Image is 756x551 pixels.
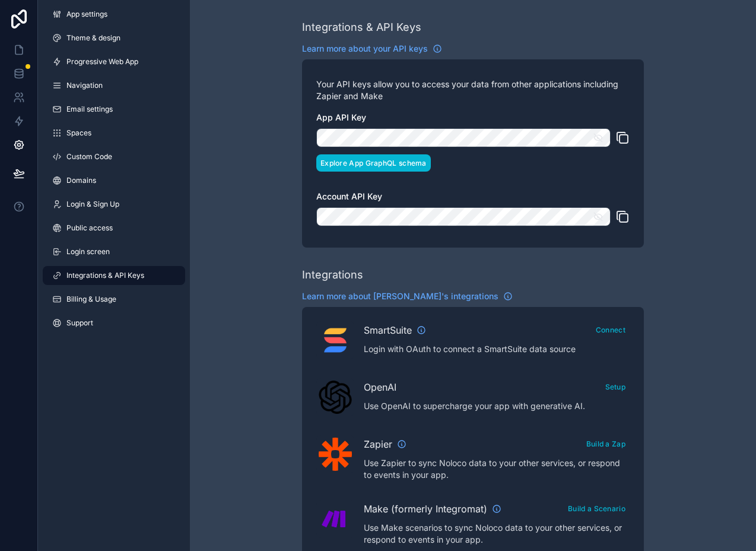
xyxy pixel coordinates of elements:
[43,100,185,119] a: Email settings
[364,437,392,451] span: Zapier
[43,28,185,47] a: Theme & design
[66,57,138,66] span: Progressive Web App
[302,267,363,283] div: Integrations
[43,147,185,166] a: Custom Code
[66,294,116,304] span: Billing & Usage
[319,381,352,414] img: OpenAI
[564,502,630,514] a: Build a Scenario
[592,321,630,338] button: Connect
[316,78,630,102] p: Your API keys allow you to access your data from other applications including Zapier and Make
[43,218,185,237] a: Public access
[66,128,91,138] span: Spaces
[601,378,630,395] button: Setup
[43,266,185,285] a: Integrations & API Keys
[43,290,185,309] a: Billing & Usage
[43,5,185,24] a: App settings
[364,380,396,394] span: OpenAI
[302,43,428,55] span: Learn more about your API keys
[582,435,630,452] button: Build a Zap
[43,195,185,214] a: Login & Sign Up
[302,19,421,36] div: Integrations & API Keys
[43,52,185,71] a: Progressive Web App
[66,81,103,90] span: Navigation
[66,9,107,19] span: App settings
[364,457,630,481] p: Use Zapier to sync Noloco data to your other services, or respond to events in your app.
[316,191,382,201] span: Account API Key
[66,199,119,209] span: Login & Sign Up
[66,104,113,114] span: Email settings
[582,437,630,449] a: Build a Zap
[319,438,352,471] img: Zapier
[364,343,630,355] p: Login with OAuth to connect a SmartSuite data source
[302,290,498,302] span: Learn more about [PERSON_NAME]'s integrations
[66,223,113,233] span: Public access
[66,318,93,328] span: Support
[66,33,120,43] span: Theme & design
[43,123,185,142] a: Spaces
[564,500,630,517] button: Build a Scenario
[316,156,431,168] a: Explore App GraphQL schema
[66,152,112,161] span: Custom Code
[66,247,110,256] span: Login screen
[43,313,185,332] a: Support
[601,380,630,392] a: Setup
[316,154,431,172] button: Explore App GraphQL schema
[319,324,352,357] img: SmartSuite
[364,323,412,337] span: SmartSuite
[43,242,185,261] a: Login screen
[43,76,185,95] a: Navigation
[364,502,487,516] span: Make (formerly Integromat)
[43,171,185,190] a: Domains
[302,290,513,302] a: Learn more about [PERSON_NAME]'s integrations
[592,323,630,335] a: Connect
[319,502,352,536] img: Make (formerly Integromat)
[316,112,366,122] span: App API Key
[364,522,630,546] p: Use Make scenarios to sync Noloco data to your other services, or respond to events in your app.
[66,176,96,185] span: Domains
[66,271,144,280] span: Integrations & API Keys
[302,43,442,55] a: Learn more about your API keys
[364,400,630,412] p: Use OpenAI to supercharge your app with generative AI.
